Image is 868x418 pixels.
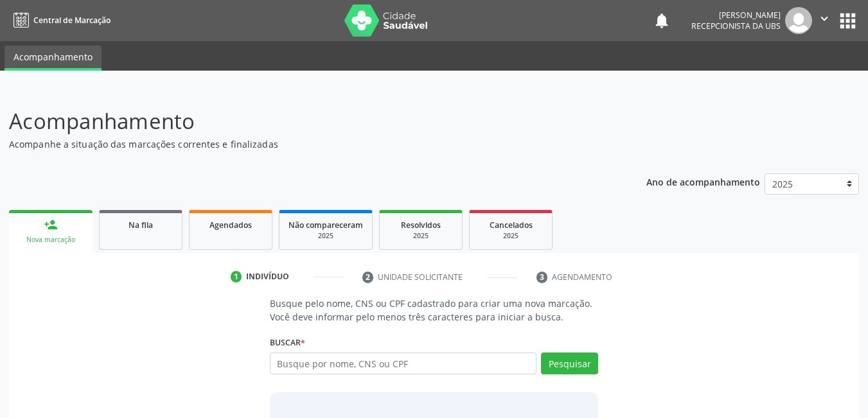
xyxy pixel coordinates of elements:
i:  [817,12,831,26]
label: Buscar [270,333,305,353]
button:  [812,7,837,34]
span: Cancelados [490,220,533,231]
p: Busque pelo nome, CNS ou CPF cadastrado para criar uma nova marcação. Você deve informar pelo men... [270,297,599,324]
div: 1 [231,271,242,283]
button: notifications [653,12,671,30]
a: Acompanhamento [4,46,102,71]
div: person_add [44,218,58,232]
button: Pesquisar [541,353,598,374]
div: 2025 [479,231,543,241]
span: Agendados [209,220,252,231]
span: Resolvidos [401,220,441,231]
p: Ano de acompanhamento [646,173,760,189]
div: 2025 [288,231,363,241]
span: Na fila [128,220,153,231]
span: Central de Marcação [33,15,111,26]
a: Central de Marcação [9,10,111,31]
div: 2025 [389,231,453,241]
div: Indivíduo [246,271,289,283]
img: img [785,7,812,34]
span: Não compareceram [288,220,363,231]
div: [PERSON_NAME] [691,10,781,21]
p: Acompanhamento [9,105,604,137]
div: Nova marcação [18,235,84,245]
p: Acompanhe a situação das marcações correntes e finalizadas [9,137,604,151]
button: apps [837,10,859,32]
span: Recepcionista da UBS [691,21,781,31]
input: Busque por nome, CNS ou CPF [270,353,537,374]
